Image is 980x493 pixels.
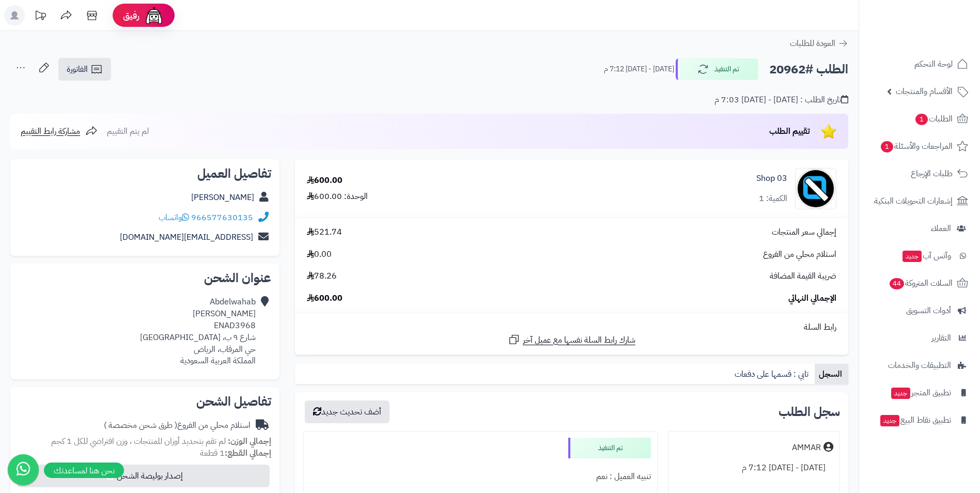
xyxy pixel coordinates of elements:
[159,211,189,224] a: واتساب
[604,64,674,74] small: [DATE] - [DATE] 7:12 م
[880,415,899,426] span: جديد
[104,419,177,432] span: ( طرق شحن مخصصة )
[874,194,953,208] span: إشعارات التحويلات البنكية
[714,94,848,106] div: تاريخ الطلب : [DATE] - [DATE] 7:03 م
[865,326,974,350] a: التقارير
[568,438,651,458] div: تم التنفيذ
[931,221,951,236] span: العملاء
[865,134,974,159] a: المراجعات والأسئلة1
[508,333,635,346] a: شارك رابط السلة نفسها مع عميل آخر
[879,413,951,427] span: تطبيق نقاط البيع
[763,249,836,260] span: استلام محلي من الفروع
[865,189,974,213] a: إشعارات التحويلات البنكية
[58,58,111,81] a: الفاتورة
[769,125,810,137] span: تقييم الطلب
[228,435,271,448] strong: إجمالي الوزن:
[104,420,251,432] div: استلام محلي من الفروع
[779,406,840,418] h3: سجل الطلب
[67,63,88,75] span: الفاتورة
[299,321,844,333] div: رابط السلة
[865,52,974,76] a: لوحة التحكم
[51,435,226,448] span: لم تقم بتحديد أوزان للمنتجات ، وزن افتراضي للكل 1 كجم
[865,106,974,131] a: الطلبات1
[19,272,271,284] h2: عنوان الشحن
[730,364,815,384] a: تابي : قسمها على دفعات
[759,193,787,205] div: الكمية: 1
[865,298,974,323] a: أدوات التسويق
[523,334,635,346] span: شارك رابط السلة نفسها مع عميل آخر
[27,5,53,28] a: تحديثات المنصة
[225,447,271,459] strong: إجمالي القطع:
[906,303,951,318] span: أدوات التسويق
[790,37,835,50] span: العودة للطلبات
[896,84,953,99] span: الأقسام والمنتجات
[865,353,974,378] a: التطبيقات والخدمات
[307,292,343,304] span: 600.00
[915,114,928,126] span: 1
[120,231,253,243] a: [EMAIL_ADDRESS][DOMAIN_NAME]
[756,173,787,184] a: 03 Shop
[21,125,98,137] a: مشاركة رابط التقييم
[19,167,271,180] h2: تفاصيل العميل
[888,358,951,373] span: التطبيقات والخدمات
[901,249,951,263] span: وآتس آب
[911,166,953,181] span: طلبات الإرجاع
[865,161,974,186] a: طلبات الإرجاع
[815,364,848,384] a: السجل
[307,175,343,187] div: 600.00
[865,271,974,296] a: السلات المتروكة44
[788,292,836,304] span: الإجمالي النهائي
[880,139,953,153] span: المراجعات والأسئلة
[17,465,270,487] button: إصدار بوليصة الشحن
[307,226,342,238] span: 521.74
[772,226,836,238] span: إجمالي سعر المنتجات
[865,243,974,268] a: وآتس آبجديد
[769,59,848,80] h2: الطلب #20962
[931,331,951,345] span: التقارير
[910,21,970,43] img: logo-2.png
[123,9,139,22] span: رفيق
[21,125,80,137] span: مشاركة رابط التقييم
[19,395,271,408] h2: تفاصيل الشحن
[865,408,974,433] a: تطبيق نقاط البيعجديد
[144,5,164,26] img: ai-face.png
[307,249,332,260] span: 0.00
[890,386,951,400] span: تطبيق المتجر
[796,168,836,209] img: no_image-90x90.png
[107,125,149,137] span: لم يتم التقييم
[865,380,974,405] a: تطبيق المتجرجديد
[140,296,256,367] div: Abdelwahab [PERSON_NAME] ENAD3968 شارع ٩ ب، [GEOGRAPHIC_DATA] حي المرقاب، الرياض المملكة العربية ...
[305,400,390,423] button: أضف تحديث جديد
[865,216,974,241] a: العملاء
[891,388,910,399] span: جديد
[675,458,833,478] div: [DATE] - [DATE] 7:12 م
[307,191,368,203] div: الوحدة: 600.00
[200,447,271,459] small: 1 قطعة
[792,442,821,454] div: AMMAR
[914,112,953,126] span: الطلبات
[310,467,651,487] div: تنبيه العميل : نعم
[889,276,953,290] span: السلات المتروكة
[790,37,848,50] a: العودة للطلبات
[307,270,337,282] span: 78.26
[914,57,953,71] span: لوحة التحكم
[770,270,836,282] span: ضريبة القيمة المضافة
[191,211,253,224] a: 966577630135
[191,191,254,204] a: [PERSON_NAME]
[889,278,904,290] span: 44
[903,251,922,262] span: جديد
[880,141,893,153] span: 1
[676,58,758,80] button: تم التنفيذ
